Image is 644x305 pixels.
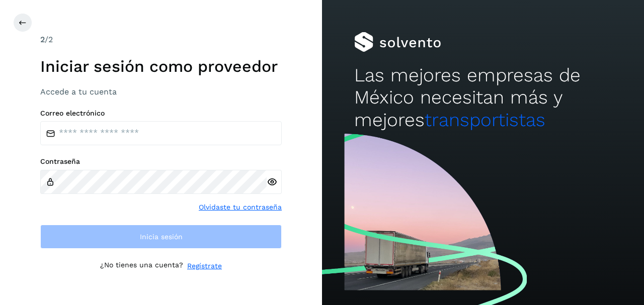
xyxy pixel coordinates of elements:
[187,261,222,271] a: Regístrate
[40,34,282,46] div: /2
[40,225,282,249] button: Inicia sesión
[40,157,282,166] label: Contraseña
[140,233,183,240] span: Inicia sesión
[40,109,282,118] label: Correo electrónico
[354,64,612,131] h2: Las mejores empresas de México necesitan más y mejores
[40,35,45,44] span: 2
[199,202,282,213] a: Olvidaste tu contraseña
[40,57,282,76] h1: Iniciar sesión como proveedor
[425,109,545,131] span: transportistas
[100,261,183,271] p: ¿No tienes una cuenta?
[40,87,282,96] h3: Accede a tu cuenta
